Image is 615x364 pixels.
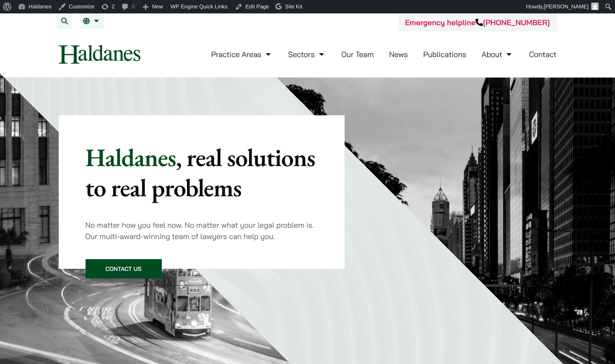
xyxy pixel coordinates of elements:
[529,49,557,59] a: Contact
[59,45,140,64] img: Logo of Haldanes
[423,49,467,59] a: Publications
[86,219,318,242] p: No matter how you feel now. No matter what your legal problem is. Our multi-award-winning team of...
[86,142,318,203] p: Haldanes
[57,13,72,29] button: Search
[405,18,550,27] a: Emergency helpline[PHONE_NUMBER]
[285,3,302,10] span: Site Kit
[86,259,162,278] a: Contact Us
[544,3,589,10] span: [PERSON_NAME]
[341,49,374,59] a: Our Team
[211,49,273,59] a: Practice Areas
[86,141,315,204] mark: , real solutions to real problems
[482,49,514,59] a: About
[288,49,326,59] a: Sectors
[83,18,101,24] a: EN
[389,49,408,59] a: News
